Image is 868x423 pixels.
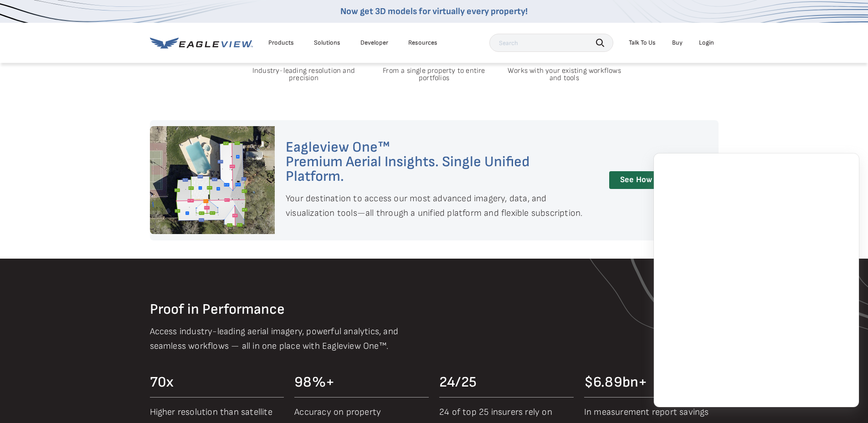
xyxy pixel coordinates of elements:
div: 98%+ [294,375,429,390]
a: See How It Works [609,171,696,189]
p: From a single property to entire portfolios [376,67,492,82]
div: Resources [408,39,437,47]
div: Products [268,39,294,47]
h2: Eagleview One™ Premium Aerial Insights. Single Unified Platform. [286,140,589,184]
input: Search [489,34,613,52]
div: 24/25 [439,375,574,390]
div: Talk To Us [629,39,656,47]
a: Now get 3D models for virtually every property! [340,6,528,17]
p: Access industry-leading aerial imagery, powerful analytics, and seamless workflows — all in one p... [150,324,427,353]
div: $6.89bn+ [584,375,719,390]
div: Solutions [314,39,340,47]
div: Login [699,39,714,47]
a: Developer [360,39,388,47]
p: Your destination to access our most advanced imagery, data, and visualization tools—all through a... [286,191,589,220]
p: Industry-leading resolution and precision [246,67,361,82]
h2: Proof in Performance [150,302,719,317]
div: 70x [150,375,284,390]
a: Buy [672,39,683,47]
p: Works with your existing workflows and tools [507,67,622,82]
